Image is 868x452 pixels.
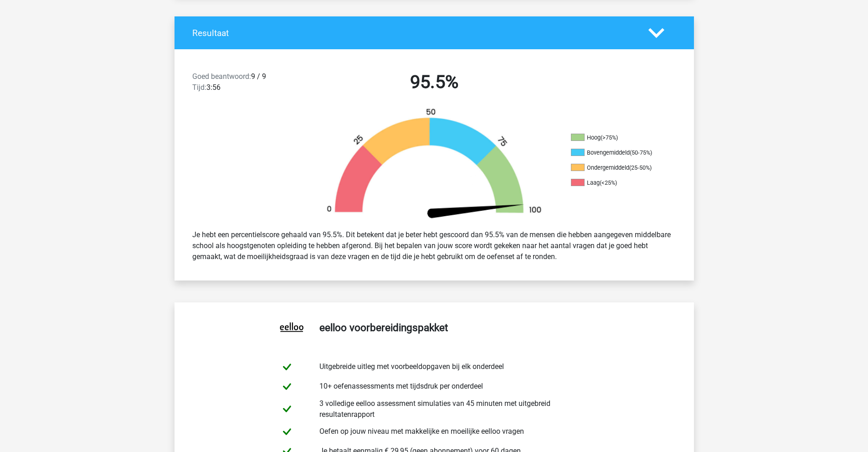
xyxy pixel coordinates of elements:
li: Bovengemiddeld [571,149,662,157]
li: Hoog [571,134,662,142]
span: Goed beantwoord: [192,72,251,81]
div: 9 / 9 3:56 [185,71,310,97]
div: (25-50%) [629,164,652,171]
img: 96.83268ea44d82.png [311,108,557,222]
div: (50-75%) [630,149,652,156]
li: Ondergemiddeld [571,164,662,172]
div: Je hebt een percentielscore gehaald van 95.5%. Dit betekent dat je beter hebt gescoord dan 95.5% ... [185,226,683,266]
li: Laag [571,179,662,187]
h4: Resultaat [192,28,635,38]
h2: 95.5% [317,71,552,93]
div: (<25%) [600,179,617,186]
div: (>75%) [601,134,618,141]
span: Tijd: [192,83,206,92]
